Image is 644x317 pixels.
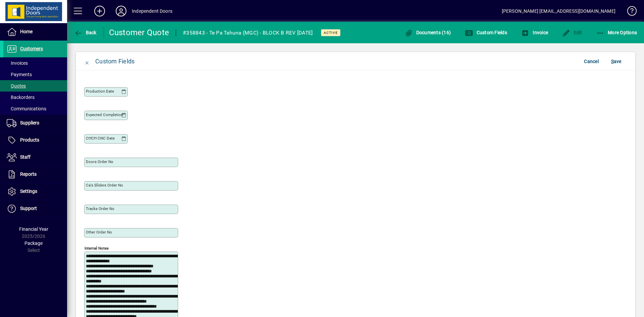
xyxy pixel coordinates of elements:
button: Edit [560,27,584,39]
a: Support [3,200,67,217]
a: Communications [3,103,67,114]
button: Add [89,5,110,17]
span: Suppliers [20,120,39,125]
mat-label: Tracks Order No [86,206,114,211]
span: Edit [562,30,582,35]
a: Payments [3,69,67,80]
mat-label: Expected Completion [86,112,123,117]
span: Invoice [521,30,548,35]
span: More Options [596,30,637,35]
app-page-header-button: Back [67,27,104,39]
span: Communications [7,106,46,111]
button: Invoice [520,27,550,39]
span: Reports [20,171,37,177]
a: Products [3,132,67,149]
button: More Options [595,27,639,39]
span: ave [611,56,622,67]
span: Staff [20,154,31,160]
span: Customers [20,46,43,51]
div: Customer Quote [109,27,169,38]
span: Support [20,206,37,211]
span: Custom Fields [465,30,507,35]
button: Documents (16) [403,27,452,39]
button: Back [72,27,98,39]
mat-label: Ca's Sliders Order No [86,183,123,188]
span: Home [20,29,33,34]
div: [PERSON_NAME] [EMAIL_ADDRESS][DOMAIN_NAME] [502,6,615,16]
mat-label: Internal Notes [85,246,109,251]
a: Staff [3,149,67,166]
mat-label: Other Order No [86,230,112,234]
div: Independent Doors [132,6,172,16]
span: Back [74,30,97,35]
a: Reports [3,166,67,183]
span: Quotes [7,83,26,89]
mat-label: Doors Order No [86,159,113,164]
span: Package [24,241,43,246]
button: Close [79,53,95,69]
span: Active [324,31,338,35]
a: Home [3,23,67,40]
span: Cancel [584,56,599,67]
mat-label: CHCH CNC Date [86,136,115,141]
span: Financial Year [19,226,48,232]
a: Quotes [3,80,67,92]
a: Settings [3,183,67,200]
span: Settings [20,189,37,194]
div: #358843 - Te Pa Tahuna (MGC) - BLOCK B REV [DATE] [183,28,313,38]
span: S [611,59,614,64]
a: Backorders [3,92,67,103]
span: Invoices [7,60,28,66]
a: Invoices [3,57,67,69]
span: Payments [7,72,32,77]
span: Backorders [7,95,35,100]
div: Custom Fields [95,56,135,67]
a: Suppliers [3,115,67,131]
a: Knowledge Base [622,1,636,23]
span: Products [20,137,39,143]
span: Documents (16) [405,30,451,35]
button: Cancel [581,55,602,67]
button: Custom Fields [463,27,509,39]
button: Profile [110,5,132,17]
button: Save [605,55,627,67]
mat-label: Production Date [86,89,114,94]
